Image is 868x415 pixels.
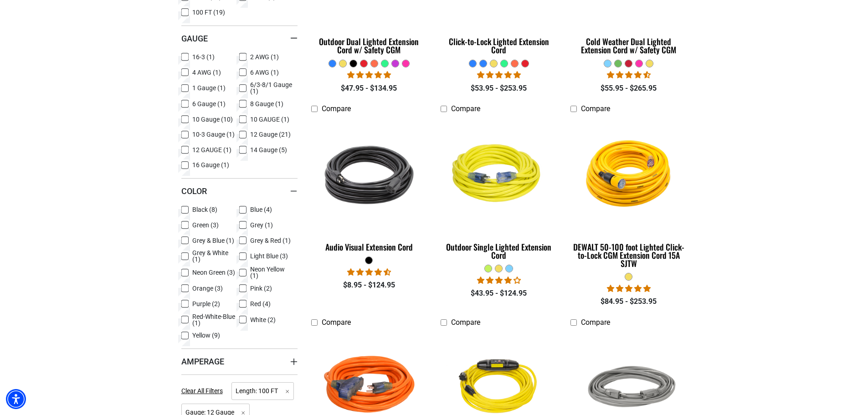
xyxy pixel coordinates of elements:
span: Blue (4) [250,206,272,213]
div: Cold Weather Dual Lighted Extension Cord w/ Safety CGM [570,37,687,54]
span: Red-White-Blue (1) [192,313,236,326]
summary: Amperage [181,348,298,374]
span: Length: 100 FT [231,382,294,400]
span: Light Blue (3) [250,253,288,259]
a: A coiled yellow extension cord with a plug and connector at each end, designed for outdoor use. D... [570,118,687,273]
span: Grey & Red (1) [250,237,291,244]
span: 4 AWG (1) [192,69,221,76]
div: $53.95 - $253.95 [441,83,557,94]
span: Gauge [181,33,208,44]
span: Green (3) [192,222,219,228]
span: Red (4) [250,301,271,307]
span: White (2) [250,317,276,323]
img: A coiled yellow extension cord with a plug and connector at each end, designed for outdoor use. [571,122,686,227]
span: Orange (3) [192,285,223,292]
span: 10-3 Gauge (1) [192,131,235,138]
span: 6 AWG (1) [250,69,279,76]
span: 8 Gauge (1) [250,101,283,107]
span: 1 Gauge (1) [192,85,226,91]
a: black Audio Visual Extension Cord [311,118,427,256]
span: 4.81 stars [347,71,391,79]
span: Purple (2) [192,301,220,307]
span: 4.73 stars [347,268,391,277]
span: 4.00 stars [477,276,521,285]
div: $43.95 - $124.95 [441,288,557,299]
span: Grey & White (1) [192,250,236,262]
span: 12 GAUGE (1) [192,147,231,153]
span: 4.84 stars [607,284,651,293]
span: 16 Gauge (1) [192,162,229,168]
summary: Color [181,178,298,204]
span: Neon Yellow (1) [250,266,294,279]
span: 4.87 stars [477,71,521,79]
span: 10 GAUGE (1) [250,116,289,123]
span: 10 Gauge (10) [192,116,233,123]
summary: Gauge [181,26,298,51]
div: DEWALT 50-100 foot Lighted Click-to-Lock CGM Extension Cord 15A SJTW [570,243,687,267]
span: Neon Green (3) [192,269,235,276]
span: Black (8) [192,206,217,213]
span: 12 Gauge (21) [250,131,291,138]
span: Color [181,186,207,196]
div: Outdoor Dual Lighted Extension Cord w/ Safety CGM [311,37,427,54]
div: Audio Visual Extension Cord [311,243,427,251]
div: Outdoor Single Lighted Extension Cord [441,243,557,259]
span: Compare [451,104,480,113]
span: Compare [451,318,480,327]
span: 6/3-8/1 Gauge (1) [250,82,294,94]
span: Grey (1) [250,222,273,228]
div: Click-to-Lock Lighted Extension Cord [441,37,557,54]
a: Length: 100 FT [231,386,294,395]
div: Accessibility Menu [6,389,26,409]
a: yellow Outdoor Single Lighted Extension Cord [441,118,557,265]
img: black [312,122,426,227]
div: $55.95 - $265.95 [570,83,687,94]
span: 2 AWG (1) [250,54,279,60]
span: Grey & Blue (1) [192,237,234,244]
span: Compare [581,318,610,327]
a: Clear All Filters [181,386,226,396]
span: Pink (2) [250,285,272,292]
span: 14 Gauge (5) [250,147,287,153]
span: Amperage [181,356,224,367]
span: 100 FT (19) [192,9,225,15]
span: 4.62 stars [607,71,651,79]
span: Compare [581,104,610,113]
span: Compare [322,104,351,113]
span: 6 Gauge (1) [192,101,226,107]
div: $47.95 - $134.95 [311,83,427,94]
span: 16-3 (1) [192,54,215,60]
div: $84.95 - $253.95 [570,296,687,307]
span: Clear All Filters [181,387,223,395]
span: Yellow (9) [192,332,220,338]
img: yellow [442,122,556,227]
div: $8.95 - $124.95 [311,280,427,291]
span: Compare [322,318,351,327]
